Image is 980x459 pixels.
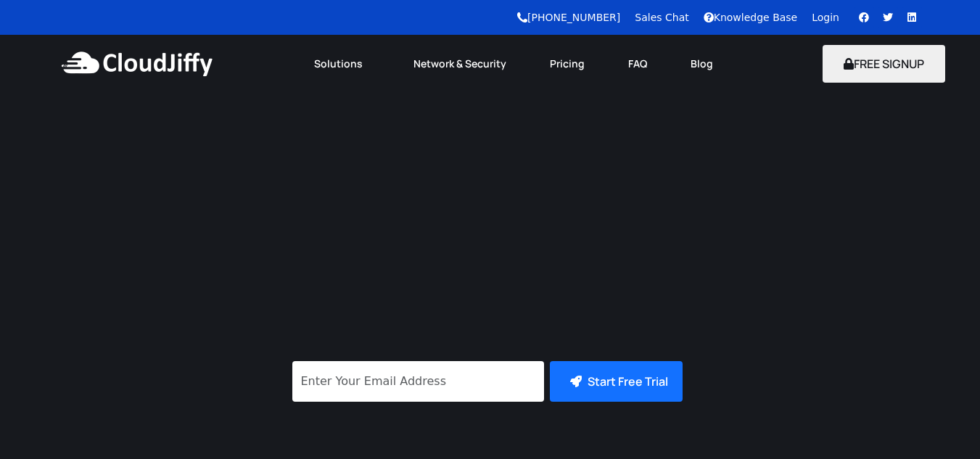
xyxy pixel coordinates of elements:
[823,45,945,83] button: FREE SIGNUP
[550,361,683,402] button: Start Free Trial
[392,48,528,80] a: Network & Security
[606,48,669,80] a: FAQ
[528,48,606,80] a: Pricing
[823,56,945,72] a: FREE SIGNUP
[704,12,798,23] a: Knowledge Base
[635,12,688,23] a: Sales Chat
[669,48,735,80] a: Blog
[812,12,839,23] a: Login
[517,12,620,23] a: [PHONE_NUMBER]
[292,361,544,402] input: Enter Your Email Address
[292,48,392,80] a: Solutions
